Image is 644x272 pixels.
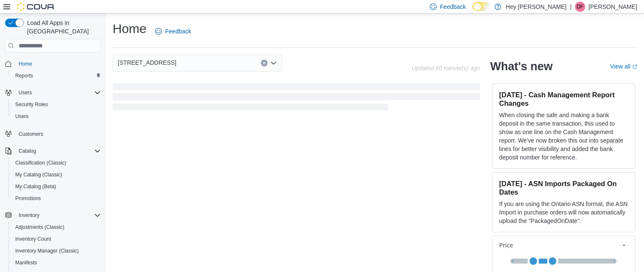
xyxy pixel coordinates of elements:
a: Reports [12,71,36,81]
button: Catalog [15,146,39,156]
p: When closing the safe and making a bank deposit in the same transaction, this used to show as one... [499,111,628,162]
span: Security Roles [15,101,48,108]
a: Security Roles [12,99,51,110]
a: Customers [15,129,47,139]
span: Inventory [15,210,101,220]
a: View allExternal link [610,63,637,70]
button: Adjustments (Classic) [8,221,104,233]
span: Inventory Manager (Classic) [12,246,101,256]
p: Hey [PERSON_NAME] [506,2,567,12]
a: Feedback [152,23,194,40]
span: Users [19,89,32,96]
button: Classification (Classic) [8,157,104,169]
span: Catalog [19,148,36,154]
span: Adjustments (Classic) [15,224,64,231]
span: Inventory Manager (Classic) [15,247,79,254]
svg: External link [632,64,637,69]
button: Home [2,58,104,70]
span: Home [15,58,101,69]
button: Customers [2,127,104,140]
span: My Catalog (Beta) [12,181,101,192]
button: Manifests [8,257,104,269]
a: Inventory Count [12,234,55,244]
span: Users [15,113,28,120]
p: | [570,2,572,12]
button: Open list of options [270,60,277,66]
a: My Catalog (Beta) [12,181,60,192]
button: My Catalog (Classic) [8,169,104,181]
span: Reports [12,71,101,81]
span: Catalog [15,146,101,156]
span: Inventory Count [12,234,101,244]
a: Inventory Manager (Classic) [12,246,82,256]
a: Manifests [12,258,40,268]
button: Inventory [15,210,43,220]
button: Security Roles [8,99,104,110]
h1: Home [113,20,146,37]
button: Users [2,87,104,99]
span: Feedback [440,3,466,11]
span: Inventory [19,212,39,219]
button: Users [8,110,104,122]
span: DF [577,2,583,12]
a: Home [15,59,36,69]
span: Customers [15,128,101,139]
p: Updated 60 minute(s) ago [412,65,480,71]
span: Users [15,88,101,98]
span: Promotions [12,193,101,203]
a: Promotions [12,193,44,203]
span: Inventory Count [15,236,51,242]
h2: What's new [490,60,553,73]
span: Adjustments (Classic) [12,222,101,232]
button: Inventory [2,209,104,221]
span: Manifests [15,259,37,266]
a: Users [12,111,32,121]
span: Dark Mode [473,11,473,11]
span: Reports [15,72,33,79]
p: [PERSON_NAME] [589,2,637,12]
span: Manifests [12,258,101,268]
span: [STREET_ADDRESS] [118,58,176,68]
input: Dark Mode [473,2,490,11]
h3: [DATE] - ASN Imports Packaged On Dates [499,179,628,196]
button: Inventory Manager (Classic) [8,245,104,257]
button: Clear input [261,60,268,66]
span: Classification (Classic) [15,159,66,166]
span: Feedback [165,27,191,36]
p: If you are using the Ontario ASN format, the ASN Import in purchase orders will now automatically... [499,200,628,225]
button: Catalog [2,145,104,157]
a: Adjustments (Classic) [12,222,68,232]
button: Reports [8,70,104,82]
span: My Catalog (Classic) [15,171,62,178]
span: Security Roles [12,99,101,110]
button: My Catalog (Beta) [8,181,104,192]
div: Dawna Fuller [575,2,585,12]
span: Users [12,111,101,121]
span: Load All Apps in [GEOGRAPHIC_DATA] [24,19,101,36]
span: Classification (Classic) [12,158,101,168]
button: Promotions [8,192,104,204]
span: Home [19,60,32,67]
span: Loading [113,85,480,112]
span: My Catalog (Classic) [12,170,101,180]
span: Promotions [15,195,41,202]
button: Inventory Count [8,233,104,245]
span: Customers [19,131,43,137]
span: My Catalog (Beta) [15,183,56,190]
a: My Catalog (Classic) [12,170,66,180]
button: Users [15,88,35,98]
img: Cova [17,3,55,11]
h3: [DATE] - Cash Management Report Changes [499,91,628,107]
a: Classification (Classic) [12,158,70,168]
